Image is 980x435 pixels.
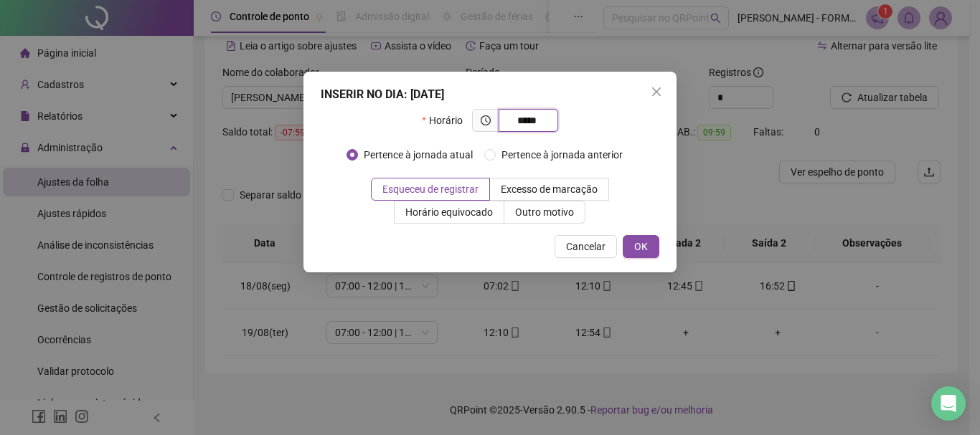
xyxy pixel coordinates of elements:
[645,80,668,103] button: Close
[422,109,471,132] label: Horário
[651,86,662,97] span: close
[931,386,966,421] div: Open Intercom Messenger
[566,239,606,254] span: Cancelar
[321,86,659,103] div: INSERIR NO DIA : [DATE]
[382,183,479,195] span: Esqueceu de registrar
[634,239,648,254] span: OK
[555,235,617,258] button: Cancelar
[501,183,598,195] span: Excesso de marcação
[623,235,659,258] button: OK
[496,147,628,163] span: Pertence à jornada anterior
[481,115,491,125] span: clock-circle
[358,147,479,163] span: Pertence à jornada atual
[515,206,574,218] span: Outro motivo
[405,206,493,218] span: Horário equivocado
